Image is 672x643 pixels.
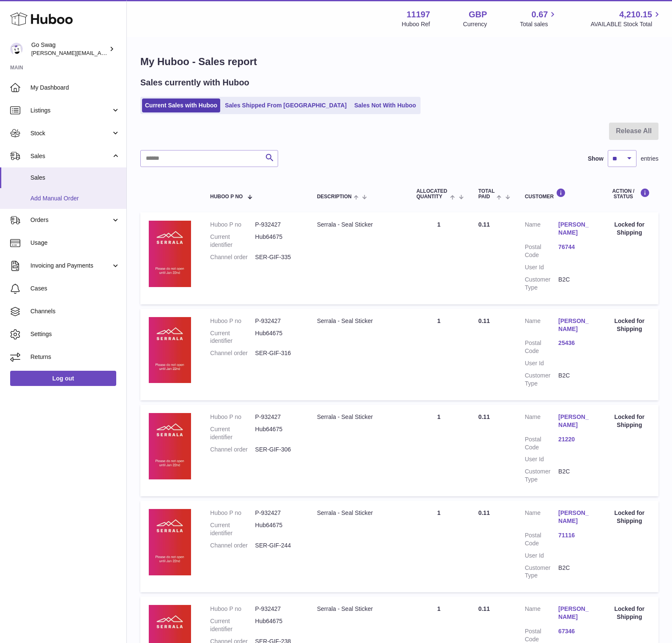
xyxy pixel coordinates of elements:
[351,99,419,112] a: Sales Not With Huboo
[255,521,300,537] dd: Hub64675
[525,359,558,367] dt: User Id
[10,371,116,386] a: Log out
[255,253,300,261] dd: SER-GIF-335
[255,542,300,550] dd: SER-GIF-244
[210,446,255,454] dt: Channel order
[30,174,120,182] span: Sales
[30,194,120,202] span: Add Manual Order
[149,509,191,575] img: 111971705051469.png
[317,413,399,421] div: Serrala - Seal Sticker
[469,9,487,20] strong: GBP
[210,233,255,249] dt: Current identifier
[31,41,107,57] div: Go Swag
[525,243,558,259] dt: Postal Code
[31,49,169,56] span: [PERSON_NAME][EMAIL_ADDRESS][DOMAIN_NAME]
[210,521,255,537] dt: Current identifier
[317,194,352,200] span: Description
[525,263,558,271] dt: User Id
[520,9,557,28] a: 0.67 Total sales
[558,372,592,388] dd: B2C
[402,20,430,28] div: Huboo Ref
[520,20,557,28] span: Total sales
[558,531,592,539] a: 71116
[558,276,592,292] dd: B2C
[558,564,592,580] dd: B2C
[525,552,558,560] dt: User Id
[463,20,487,28] div: Currency
[255,413,300,421] dd: P-932427
[30,216,111,224] span: Orders
[558,509,592,525] a: [PERSON_NAME]
[641,155,658,163] span: entries
[255,221,300,229] dd: P-932427
[478,317,490,324] span: 0.11
[558,435,592,443] a: 21220
[619,9,652,20] span: 4,210.15
[149,317,191,383] img: 111971705051469.png
[30,353,120,361] span: Returns
[609,605,650,621] div: Locked for Shipping
[558,413,592,429] a: [PERSON_NAME]
[255,349,300,357] dd: SER-GIF-316
[558,317,592,333] a: [PERSON_NAME]
[222,99,350,112] a: Sales Shipped From [GEOGRAPHIC_DATA]
[255,605,300,613] dd: P-932427
[525,339,558,355] dt: Postal Code
[525,509,558,527] dt: Name
[408,405,470,496] td: 1
[30,239,120,247] span: Usage
[210,605,255,613] dt: Huboo P no
[590,20,662,28] span: AVAILABLE Stock Total
[317,605,399,613] div: Serrala - Seal Sticker
[30,330,120,338] span: Settings
[407,9,430,20] strong: 11197
[558,339,592,347] a: 25436
[525,372,558,388] dt: Customer Type
[525,455,558,463] dt: User Id
[478,221,490,228] span: 0.11
[525,413,558,431] dt: Name
[255,233,300,249] dd: Hub64675
[10,43,23,55] img: leigh@goswag.com
[317,509,399,517] div: Serrala - Seal Sticker
[149,413,191,479] img: 111971705051469.png
[255,509,300,517] dd: P-932427
[609,221,650,237] div: Locked for Shipping
[210,194,243,200] span: Huboo P no
[210,349,255,357] dt: Channel order
[210,221,255,229] dt: Huboo P no
[210,509,255,517] dt: Huboo P no
[210,253,255,261] dt: Channel order
[408,309,470,400] td: 1
[255,425,300,441] dd: Hub64675
[478,413,490,420] span: 0.11
[142,99,220,112] a: Current Sales with Huboo
[525,221,558,239] dt: Name
[30,262,111,270] span: Invoicing and Payments
[525,276,558,292] dt: Customer Type
[588,155,604,163] label: Show
[525,564,558,580] dt: Customer Type
[525,468,558,484] dt: Customer Type
[255,446,300,454] dd: SER-GIF-306
[609,413,650,429] div: Locked for Shipping
[478,605,490,612] span: 0.11
[478,509,490,516] span: 0.11
[558,627,592,635] a: 67346
[609,188,650,200] div: Action / Status
[30,107,111,115] span: Listings
[558,243,592,251] a: 76744
[255,317,300,325] dd: P-932427
[30,307,120,315] span: Channels
[408,212,470,304] td: 1
[525,317,558,335] dt: Name
[210,617,255,633] dt: Current identifier
[558,468,592,484] dd: B2C
[558,605,592,621] a: [PERSON_NAME]
[525,531,558,547] dt: Postal Code
[140,77,249,88] h2: Sales currently with Huboo
[30,84,120,92] span: My Dashboard
[149,221,191,287] img: 111971705051469.png
[590,9,662,28] a: 4,210.15 AVAILABLE Stock Total
[525,605,558,623] dt: Name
